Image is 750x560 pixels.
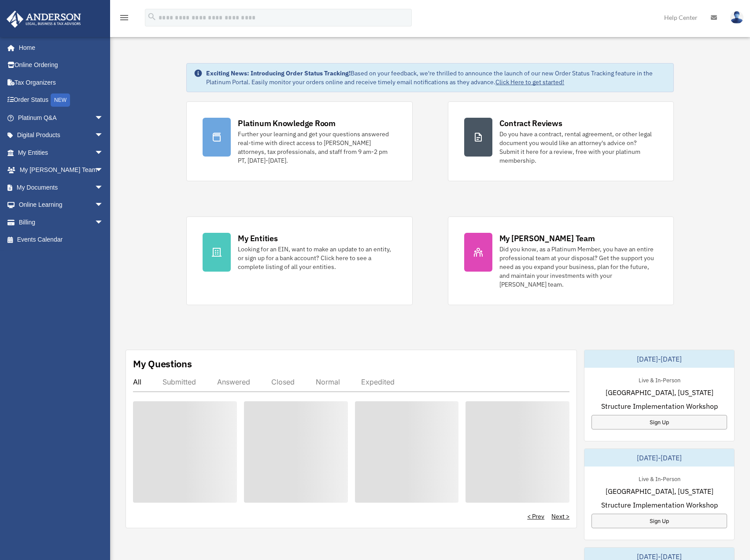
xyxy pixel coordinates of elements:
span: arrow_drop_down [95,196,112,214]
div: My Entities [238,233,277,244]
div: Expedited [361,377,395,386]
div: Live & In-Person [632,474,687,483]
strong: Exciting News: Introducing Order Status Tracking! [206,69,351,77]
span: [GEOGRAPHIC_DATA], [US_STATE] [606,486,713,497]
a: Home [6,39,112,56]
span: arrow_drop_down [95,161,112,179]
a: Click Here to get started! [495,78,564,86]
a: < Prev [527,512,544,521]
a: My Entities Looking for an EIN, want to make an update to an entity, or sign up for a bank accoun... [186,217,412,305]
a: Tax Organizers [6,74,117,91]
a: My [PERSON_NAME] Teamarrow_drop_down [6,161,117,179]
div: Further your learning and get your questions answered real-time with direct access to [PERSON_NAM... [238,130,396,165]
i: search [147,12,157,22]
a: Platinum Q&Aarrow_drop_down [6,109,117,127]
span: arrow_drop_down [95,179,112,197]
a: My Entitiesarrow_drop_down [6,144,117,161]
a: Platinum Knowledge Room Further your learning and get your questions answered real-time with dire... [186,101,412,181]
div: [DATE]-[DATE] [584,449,734,467]
span: arrow_drop_down [95,144,112,162]
span: arrow_drop_down [95,127,112,145]
div: Normal [316,377,340,386]
a: Billingarrow_drop_down [6,213,117,231]
a: Events Calendar [6,231,117,249]
div: NEW [51,93,70,107]
div: Do you have a contract, rental agreement, or other legal document you would like an attorney's ad... [499,130,658,165]
div: Looking for an EIN, want to make an update to an entity, or sign up for a bank account? Click her... [238,245,396,271]
a: Sign Up [591,415,727,429]
div: Platinum Knowledge Room [238,118,336,129]
div: Closed [271,377,295,386]
a: Digital Productsarrow_drop_down [6,127,117,144]
a: Order StatusNEW [6,91,117,109]
div: Submitted [163,377,196,386]
span: arrow_drop_down [95,109,112,127]
img: Anderson Advisors Platinum Portal [4,11,84,28]
div: Contract Reviews [499,118,562,129]
div: All [133,377,141,386]
a: Sign Up [591,514,727,528]
span: arrow_drop_down [95,213,112,231]
a: My Documentsarrow_drop_down [6,179,117,196]
div: Did you know, as a Platinum Member, you have an entire professional team at your disposal? Get th... [499,245,658,289]
div: Answered [217,377,250,386]
span: Structure Implementation Workshop [601,401,718,411]
a: Online Learningarrow_drop_down [6,196,117,214]
div: [DATE]-[DATE] [584,350,734,368]
a: My [PERSON_NAME] Team Did you know, as a Platinum Member, you have an entire professional team at... [448,217,674,305]
div: My Questions [133,357,192,370]
div: Based on your feedback, we're thrilled to announce the launch of our new Order Status Tracking fe... [206,69,666,86]
a: menu [119,15,129,23]
img: User Pic [730,11,743,24]
div: My [PERSON_NAME] Team [499,233,595,244]
div: Live & In-Person [632,375,687,384]
i: menu [119,12,129,23]
span: [GEOGRAPHIC_DATA], [US_STATE] [606,387,713,398]
span: Structure Implementation Workshop [601,500,718,510]
a: Next > [551,512,569,521]
a: Online Ordering [6,56,117,74]
a: Contract Reviews Do you have a contract, rental agreement, or other legal document you would like... [448,101,674,181]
